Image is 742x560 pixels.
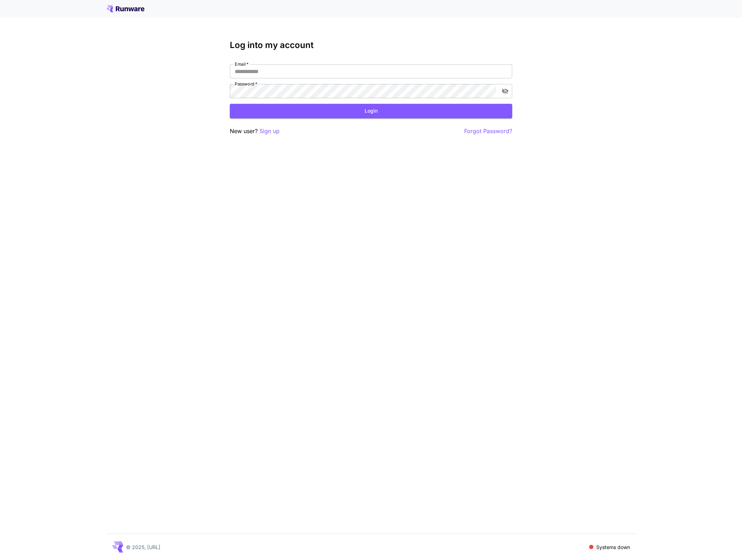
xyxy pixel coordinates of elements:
label: Password [235,81,257,87]
button: Login [230,104,512,118]
button: toggle password visibility [499,85,511,97]
button: Sign up [259,127,280,136]
p: © 2025, [URL] [126,543,160,551]
h3: Log into my account [230,40,512,50]
button: Forgot Password? [464,127,512,136]
p: New user? [230,127,280,136]
p: Systems down [596,543,630,551]
label: Email [235,61,249,67]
